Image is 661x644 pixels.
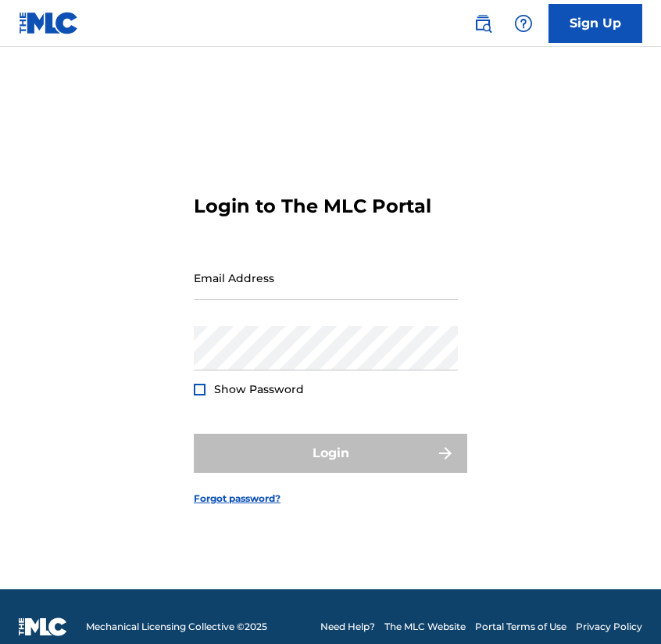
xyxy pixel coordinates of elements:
[475,620,566,634] a: Portal Terms of Use
[508,8,539,39] div: Help
[194,492,280,506] a: Forgot password?
[467,8,498,39] a: Public Search
[473,14,492,33] img: search
[514,14,533,33] img: help
[214,382,304,396] span: Show Password
[19,12,79,34] img: MLC Logo
[86,620,267,634] span: Mechanical Licensing Collective © 2025
[19,617,67,636] img: logo
[384,620,466,634] a: The MLC Website
[194,195,431,218] h3: Login to The MLC Portal
[320,620,375,634] a: Need Help?
[583,569,661,644] iframe: Chat Widget
[576,620,642,634] a: Privacy Policy
[548,4,642,43] a: Sign Up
